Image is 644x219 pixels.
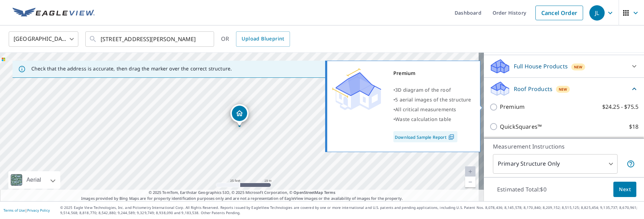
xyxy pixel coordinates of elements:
a: Cancel Order [535,6,583,20]
div: [GEOGRAPHIC_DATA] [9,29,78,49]
div: • [393,95,471,105]
div: Premium [393,68,471,78]
div: Roof ProductsNew [489,81,638,97]
p: QuickSquares™ [500,122,542,131]
span: Next [619,185,631,194]
p: Premium [500,103,525,111]
a: Download Sample Report [393,131,457,142]
div: Aerial [8,171,60,189]
span: New [574,64,583,70]
p: Estimated Total: $0 [492,182,552,197]
p: © 2025 Eagle View Technologies, Inc. and Pictometry International Corp. All Rights Reserved. Repo... [60,205,641,216]
a: Upload Blueprint [236,31,290,47]
div: JL [589,5,605,21]
a: Terms of Use [3,208,25,213]
a: Privacy Policy [27,208,50,213]
div: OR [221,31,290,47]
span: Upload Blueprint [242,35,284,43]
span: © 2025 TomTom, Earthstar Geographics SIO, © 2025 Microsoft Corporation, © [149,190,336,196]
button: Next [613,182,636,197]
p: Measurement Instructions [493,142,635,151]
div: Aerial [24,171,43,189]
p: $18 [629,122,638,131]
span: 5 aerial images of the structure [395,96,471,103]
span: New [559,86,567,92]
span: 3D diagram of the roof [395,86,451,93]
p: Roof Products [514,85,552,93]
a: OpenStreetMap [293,190,323,195]
img: EV Logo [13,8,95,18]
span: Your report will include only the primary structure on the property. For example, a detached gara... [627,160,635,168]
div: Full House ProductsNew [489,58,638,75]
span: Waste calculation table [395,116,451,122]
input: Search by address or latitude-longitude [101,29,200,49]
p: Check that the address is accurate, then drag the marker over the correct structure. [31,66,232,72]
a: Current Level 20, Zoom Out [465,177,476,187]
div: Dropped pin, building 1, Residential property, 622 Shields St Bethlehem, PA 18015 [230,104,249,126]
p: | [3,208,50,212]
img: Premium [332,68,381,110]
div: • [393,85,471,95]
div: Primary Structure Only [493,154,618,174]
div: • [393,105,471,114]
p: $24.25 - $75.5 [602,103,638,111]
div: • [393,114,471,124]
a: Terms [324,190,336,195]
p: Full House Products [514,62,568,70]
img: Pdf Icon [447,134,456,140]
a: Current Level 20, Zoom In Disabled [465,166,476,177]
span: All critical measurements [395,106,456,113]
